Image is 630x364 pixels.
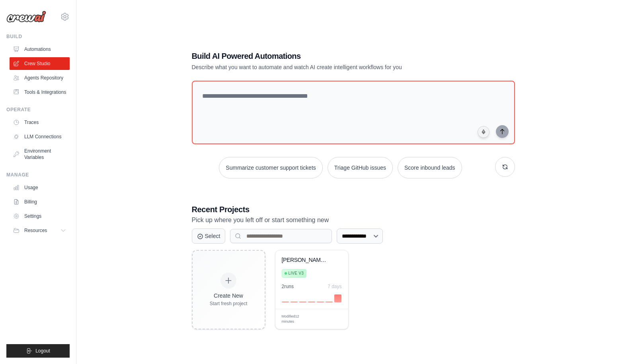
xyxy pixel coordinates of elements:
span: Live v3 [289,270,304,277]
a: Billing [10,196,70,208]
div: Manage deployment [306,316,326,322]
div: Day 4: 0 executions [308,302,315,302]
a: LLM Connections [10,130,70,143]
span: Edit [329,316,336,322]
button: Select [192,228,226,244]
div: Day 6: 0 executions [326,302,333,302]
button: Click to speak your automation idea [478,126,490,138]
span: Resources [24,227,47,234]
button: Get new suggestions [495,157,515,177]
div: Manage [6,172,70,178]
div: Create New [210,292,248,300]
a: Agents Repository [10,72,70,84]
div: 7 days [328,283,341,290]
p: Pick up where you left off or start something new [192,215,515,225]
a: Usage [10,181,70,194]
div: 2 run s [282,283,294,290]
button: Summarize customer support tickets [219,157,322,178]
div: Day 3: 0 executions [299,302,306,302]
div: Activity over last 7 days [282,293,342,302]
div: Day 7: 2 executions [334,294,341,302]
img: Logo [6,11,46,23]
a: Crew Studio [10,57,70,70]
button: Logout [6,344,70,358]
button: Score inbound leads [398,157,462,178]
h1: Build AI Powered Automations [192,50,459,62]
div: Day 2: 0 executions [291,302,298,302]
p: Describe what you want to automate and watch AI create intelligent workflows for you [192,63,459,71]
a: Automations [10,43,70,56]
a: Environment Variables [10,145,70,164]
a: Settings [10,210,70,223]
div: Operate [6,106,70,113]
a: Traces [10,116,70,129]
div: Day 1: 0 executions [282,302,289,302]
h3: Recent Projects [192,204,515,215]
div: Build [6,33,70,40]
span: Manage [306,316,320,322]
button: Resources [10,224,70,237]
div: Start fresh project [210,300,248,307]
div: Day 5: 0 executions [317,302,324,302]
button: Triage GitHub issues [328,157,393,178]
div: Aida Financial Goal Setting with Structured Data Capture [282,257,330,264]
span: Logout [35,348,50,354]
a: Tools & Integrations [10,86,70,99]
span: Modified 12 minutes [282,314,306,325]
